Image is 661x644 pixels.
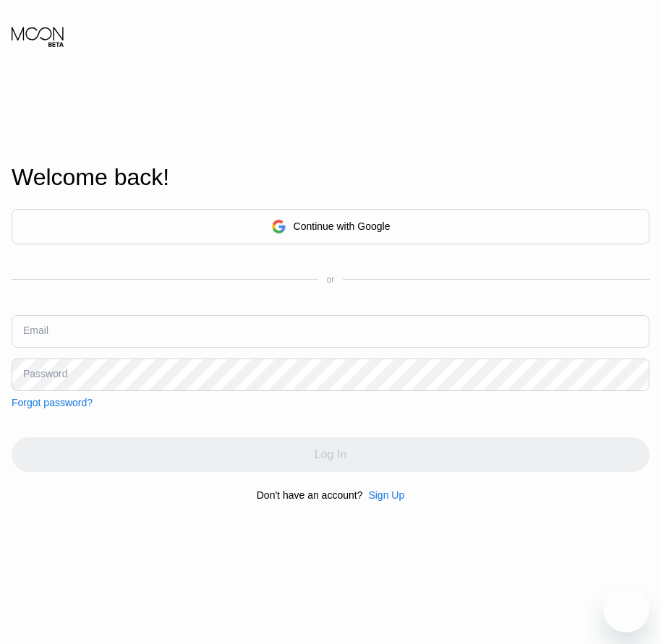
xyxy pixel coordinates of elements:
[23,368,67,379] div: Password
[294,220,391,232] div: Continue with Google
[12,397,93,408] div: Forgot password?
[23,325,48,336] div: Email
[368,489,404,501] div: Sign Up
[12,164,649,191] div: Welcome back!
[257,489,363,501] div: Don't have an account?
[327,275,335,285] div: or
[603,586,649,632] iframe: Button to launch messaging window
[12,209,649,244] div: Continue with Google
[362,489,404,501] div: Sign Up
